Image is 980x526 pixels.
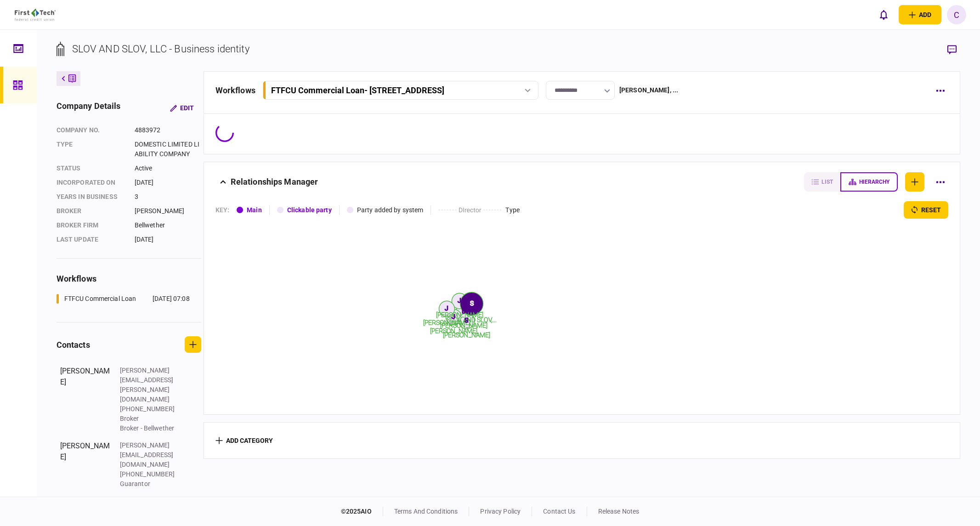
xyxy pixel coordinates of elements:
div: [DATE] [135,178,201,187]
tspan: SLOV AND SLOV,... [447,316,497,323]
div: Relationships Manager [231,172,318,192]
div: Party added by system [357,205,424,215]
text: J [458,297,461,304]
div: status [57,164,125,173]
div: contacts [57,339,90,351]
div: [PERSON_NAME] [135,206,201,216]
button: open notifications list [874,5,893,24]
div: 3 [135,192,201,202]
div: [PERSON_NAME] , ... [619,85,678,95]
div: [PHONE_NUMBER] [120,404,180,414]
button: list [804,172,840,192]
a: release notes [598,508,640,515]
tspan: [PERSON_NAME] [423,319,471,326]
img: client company logo [15,9,56,21]
span: hierarchy [859,179,889,185]
tspan: [PERSON_NAME] [440,322,488,329]
div: years in business [57,192,125,202]
div: [PHONE_NUMBER] [120,469,180,479]
div: workflows [215,84,255,96]
button: add category [215,437,273,444]
button: reset [904,201,948,219]
text: J [445,305,448,312]
div: [PERSON_NAME] [60,441,111,489]
div: last update [57,235,125,244]
div: [PERSON_NAME][EMAIL_ADDRESS][DOMAIN_NAME] [120,441,180,469]
div: [PERSON_NAME][EMAIL_ADDRESS][PERSON_NAME][DOMAIN_NAME] [120,366,180,404]
div: 4883972 [135,125,201,135]
div: incorporated on [57,178,125,187]
div: Guarantor [120,479,180,489]
tspan: [PERSON_NAME] [430,327,478,334]
div: Type [57,140,125,159]
button: C [947,5,966,24]
div: SLOV AND SLOV, LLC - Business identity [72,41,249,57]
div: Broker [120,414,180,424]
div: [DATE] [135,235,201,244]
div: [DATE] 07:08 [153,294,190,304]
div: FTFCU Commercial Loan - [STREET_ADDRESS] [271,85,444,95]
button: Edit [163,100,201,116]
div: Type [505,205,520,215]
text: J [452,313,455,320]
button: open adding identity options [899,5,941,24]
div: DOMESTIC LIMITED LIABILITY COMPANY [135,140,201,159]
a: contact us [543,508,575,515]
span: list [821,179,833,185]
div: © 2025 AIO [341,507,383,516]
div: Main [247,205,262,215]
div: broker firm [57,221,125,230]
a: terms and conditions [394,508,458,515]
div: Broker - Bellwether [120,424,180,433]
text: S [465,317,468,324]
button: FTFCU Commercial Loan- [STREET_ADDRESS] [263,81,538,100]
div: Bellwether [135,221,201,230]
div: Clickable party [287,205,332,215]
div: Broker [57,206,125,216]
tspan: [PERSON_NAME] [443,331,491,339]
div: [PERSON_NAME] [60,366,111,433]
text: S [470,300,473,307]
div: company details [57,100,121,116]
tspan: [PERSON_NAME] [436,311,483,318]
div: Active [135,164,201,173]
div: company no. [57,125,125,135]
div: workflows [57,272,201,285]
div: FTFCU Commercial Loan [64,294,136,304]
button: hierarchy [840,172,898,192]
a: FTFCU Commercial Loan[DATE] 07:08 [57,294,190,304]
text: B [462,307,466,315]
a: privacy policy [480,508,521,515]
div: KEY : [215,205,230,215]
